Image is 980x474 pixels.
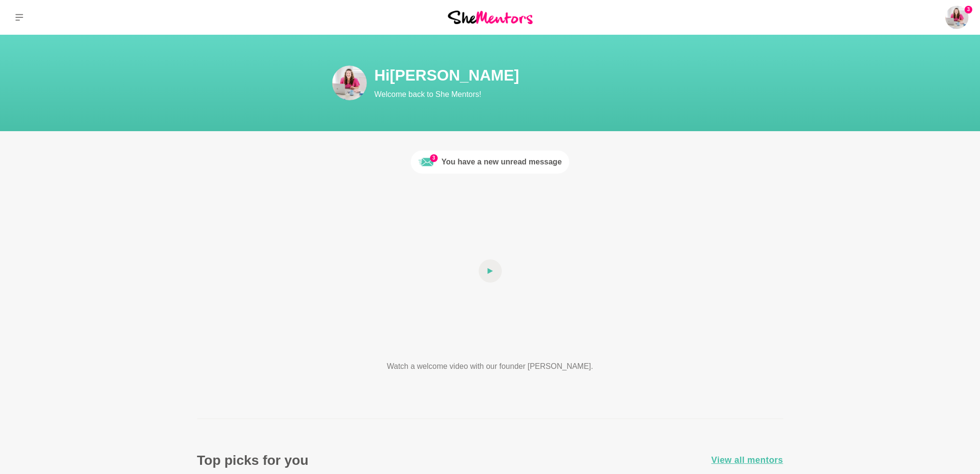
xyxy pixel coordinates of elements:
[442,156,562,168] div: You have a new unread message
[197,452,309,469] h3: Top picks for you
[965,6,972,14] span: 3
[712,453,783,467] a: View all mentors
[375,66,722,85] h1: Hi [PERSON_NAME]
[448,11,533,24] img: She Mentors Logo
[418,154,434,170] img: Unread message
[430,154,438,162] span: 3
[945,6,968,29] a: Rebecca Cofrancesco3
[375,89,722,100] p: Welcome back to She Mentors!
[411,150,570,174] a: 3Unread messageYou have a new unread message
[945,6,968,29] img: Rebecca Cofrancesco
[332,66,367,100] img: Rebecca Cofrancesco
[351,361,629,372] p: Watch a welcome video with our founder [PERSON_NAME].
